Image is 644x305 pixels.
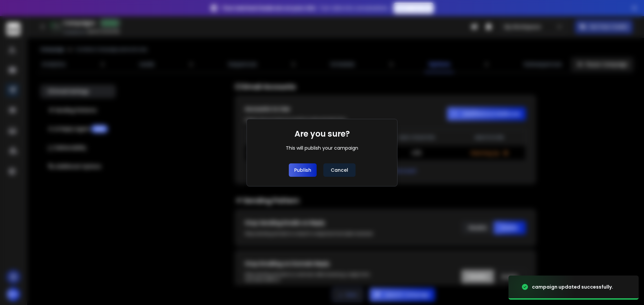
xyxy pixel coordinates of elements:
[323,163,356,177] button: Cancel
[286,145,358,151] div: This will publish your campaign
[289,163,317,177] button: Publish
[294,129,350,139] h1: Are you sure?
[532,284,613,290] div: campaign updated successfully.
